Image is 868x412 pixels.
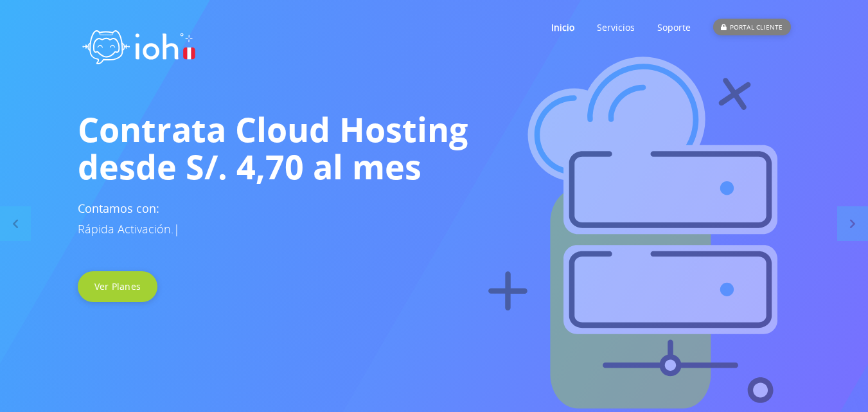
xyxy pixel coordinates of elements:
span: Rápida Activación. [78,221,173,237]
a: PORTAL CLIENTE [713,2,790,53]
span: | [173,221,180,237]
a: Servicios [597,2,635,53]
h1: Contrata Cloud Hosting desde S/. 4,70 al mes [78,111,791,185]
a: Inicio [551,2,574,53]
img: logo ioh [78,16,200,73]
div: PORTAL CLIENTE [713,19,790,35]
a: Soporte [657,2,691,53]
h3: Contamos con: [78,198,791,239]
a: Ver Planes [78,271,158,302]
